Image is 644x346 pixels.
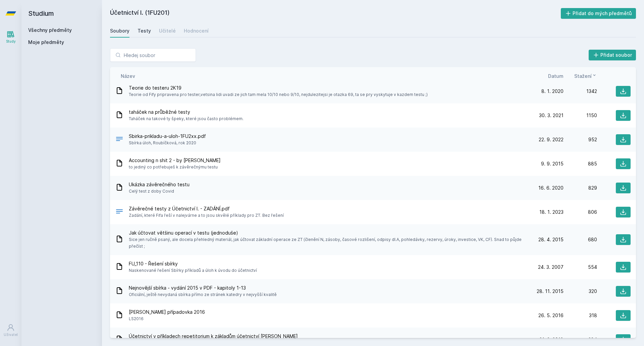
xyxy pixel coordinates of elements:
span: taháček na průběžné testy [129,109,244,115]
span: Účetnictví v příkladech repetitorium k základům účetnictví [PERSON_NAME] [129,333,298,340]
button: Název [121,72,135,80]
span: Sbírka úloh, Roubíčková, rok 2020 [129,140,206,146]
div: 952 [563,136,597,143]
a: Hodnocení [184,24,209,38]
button: Přidat soubor [589,50,636,60]
span: Jak účtovat většinu operací v testu (jednoduše) [129,230,527,236]
div: Study [6,39,16,44]
a: Study [1,27,20,47]
div: Hodnocení [184,28,209,34]
span: Celý test z doby Covid [129,188,190,195]
span: 21. 2. 2018 [539,336,563,343]
span: Sice jen ručně psaný, ale docela přehledný materiál, jak účtovat základní operace ze ZT (členění ... [129,236,527,250]
span: 24. 3. 2007 [538,264,563,270]
div: Uživatel [4,332,18,337]
div: 1150 [563,112,597,119]
span: Teorie do testeru 2K19 [129,85,428,91]
div: 680 [563,236,597,243]
button: Přidat do mých předmětů [561,8,636,19]
a: Testy [138,24,151,38]
div: 885 [563,160,597,167]
span: FU_110 - Řešení sbírky [129,260,257,267]
span: Zadání, které Fifa řeší v nalejvárne a to jsou skvělé příklady pro ZT. Bez řešení [129,212,284,219]
span: Stažení [574,72,592,80]
span: Nejnovější sbírka - vydání 2015 v PDF - kapitoly 1-13 [129,285,277,291]
a: Soubory [110,24,129,38]
span: Sbirka-prikladu-a-uloh-1FU2xx.pdf [129,133,206,140]
span: Accounting n shit 2 - by [PERSON_NAME] [129,157,221,164]
div: 829 [563,185,597,191]
a: Všechny předměty [28,27,72,33]
span: 18. 1. 2023 [539,209,563,215]
span: 26. 5. 2016 [538,312,563,319]
input: Hledej soubor [110,48,196,62]
span: Moje předměty [28,39,64,46]
span: Taháček na takové ty špeky, které jsou často problémem. [129,115,244,122]
div: PDF [115,135,123,145]
span: 8. 1. 2020 [541,88,563,95]
span: Naskenované řešení Sbírky příkladů a úloh k úvodu do účetnictví [129,267,257,274]
div: 284 [563,336,597,343]
span: Oficiální, ještě nevydaná sbírka přímo ze stránek katedry v nejvyšší kvalitě [129,291,277,298]
div: 554 [563,264,597,270]
span: Teorie od Fify pripravena pro tester,vetsina lidi uvadi ze jich tam mela 10/10 nebo 9/10, nejdule... [129,91,428,98]
div: Testy [138,28,151,34]
a: Učitelé [159,24,176,38]
span: Ukázka závěrečného testu [129,181,190,188]
div: 1342 [563,88,597,95]
a: Uživatel [1,320,20,341]
span: 22. 9. 2022 [539,136,563,143]
span: 28. 11. 2015 [537,288,563,295]
span: to jediný co potřebuješ k závěrečnýmu testu [129,164,221,170]
button: Stažení [574,72,597,80]
span: LS2016 [129,315,205,322]
span: 30. 3. 2021 [539,112,563,119]
span: Závěrečné testy z Účetnictví I. - ZADÁNÍ.pdf [129,205,284,212]
div: 320 [563,288,597,295]
span: [PERSON_NAME] případovka 2016 [129,309,205,315]
div: PDF [115,207,123,217]
span: 16. 6. 2020 [538,185,563,191]
span: 28. 4. 2015 [538,236,563,243]
div: 806 [563,209,597,215]
div: Soubory [110,28,129,34]
div: Učitelé [159,28,176,34]
h2: Účetnictví I. (1FU201) [110,8,561,19]
button: Datum [548,72,563,80]
span: 9. 9. 2015 [541,160,563,167]
div: 318 [563,312,597,319]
